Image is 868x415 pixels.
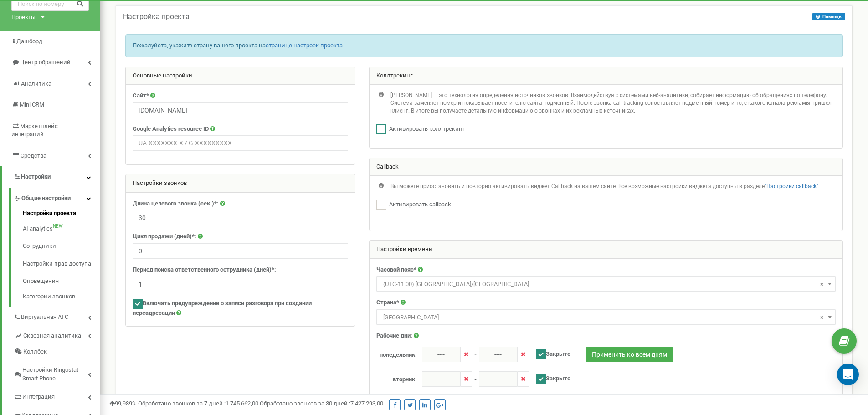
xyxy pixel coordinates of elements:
label: Длина целевого звонка (сек.)*: [133,200,219,208]
label: Активировать callback [386,200,451,209]
span: Маркетплейс интеграций [11,123,58,138]
a: Сквозная аналитика [14,325,100,344]
a: Сотрудники [23,237,100,255]
label: Рабочие дни: [376,332,412,340]
u: 1 745 662,00 [226,400,258,407]
a: Интеграция [14,386,100,405]
span: Коллбек [23,348,47,356]
a: Оповещения [23,272,100,290]
label: Закрыто [529,347,570,359]
span: Средства [21,152,46,159]
label: Закрыто [529,371,570,384]
span: Общие настройки [21,194,71,203]
p: Пожалуйста, укажите страну вашего проекта на [133,41,836,50]
label: Google Analytics resource ID [133,125,209,133]
a: AI analyticsNEW [23,220,100,238]
p: Вы можете приостановить и повторно активировать виджет Callback на вашем сайте. Все возможные нас... [390,183,818,190]
span: 99,989% [109,400,137,407]
label: понедельник [370,347,422,359]
span: Дашборд [16,38,42,45]
a: Виртуальная АТС [14,307,100,325]
span: Украина [376,309,836,325]
span: × [820,311,823,324]
input: example.com [133,102,348,118]
a: Настройки прав доступа [23,255,100,273]
span: - [474,347,477,359]
a: Настройки Ringostat Smart Phone [14,359,100,386]
a: Категории звонков [23,290,100,301]
span: (UTC-11:00) Pacific/Midway [376,276,836,292]
p: [PERSON_NAME] — это технология определения источников звонков. Взаимодействуя с системами веб-ана... [390,92,836,115]
span: Настройки [21,173,51,180]
span: Аналитика [21,80,51,87]
a: Настройки [2,166,100,188]
input: UA-XXXXXXX-X / G-XXXXXXXXX [133,135,348,151]
button: Применить ко всем дням [586,347,673,362]
span: (UTC-11:00) Pacific/Midway [380,278,832,291]
a: странице настроек проекта [266,42,343,49]
label: Период поиска ответственного сотрудника (дней)*: [133,266,276,274]
div: Проекты [11,13,36,22]
div: Настройки звонков [126,174,355,193]
a: Коллбек [14,344,100,360]
div: Callback [370,158,842,176]
a: "Настройки callback" [765,183,818,190]
span: Украина [380,311,832,324]
span: Сквозная аналитика [23,332,81,340]
span: Центр обращений [20,59,71,66]
span: Обработано звонков за 7 дней : [138,400,258,407]
label: Цикл продажи (дней)*: [133,232,196,241]
div: Основные настройки [126,67,355,85]
span: × [820,278,823,291]
span: - [474,371,477,384]
h5: Настройка проекта [123,13,190,21]
span: Виртуальная АТС [21,313,68,322]
label: Активировать коллтрекинг [386,125,465,133]
span: Обработано звонков за 30 дней : [260,400,383,407]
a: Настройки проекта [23,209,100,220]
span: Mini CRM [20,101,44,108]
label: Включать предупреждение о записи разговора при создании переадресации [133,299,348,318]
div: Open Intercom Messenger [837,364,859,385]
label: Часовой пояс* [376,266,416,274]
span: Настройки Ringostat Smart Phone [22,366,88,383]
span: Интеграция [22,393,55,401]
label: Страна* [376,298,399,307]
div: Настройки времени [370,241,842,259]
a: Общие настройки [14,188,100,206]
div: Коллтрекинг [370,67,842,85]
u: 7 427 293,00 [350,400,383,407]
button: Помощь [812,13,845,20]
label: вторник [370,371,422,384]
label: Сайт* [133,92,149,100]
